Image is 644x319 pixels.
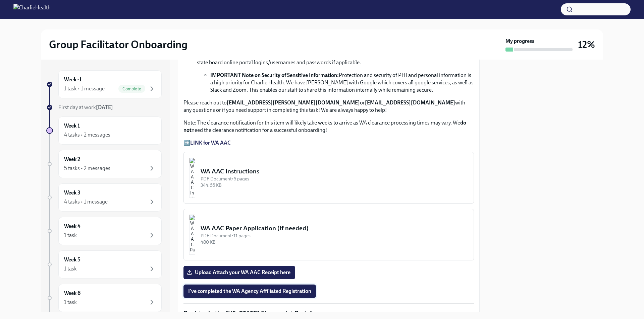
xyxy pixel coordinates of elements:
[188,288,311,295] span: I've completed the WA Agency Affiliated Registration
[201,176,468,182] div: PDF Document • 6 pages
[365,99,455,106] strong: [EMAIL_ADDRESS][DOMAIN_NAME]
[201,233,468,239] div: PDF Document • 11 pages
[210,72,339,78] strong: IMPORTANT Note on Security of Sensitive Information:
[64,299,77,306] div: 1 task
[578,38,595,51] h3: 12%
[183,209,474,260] button: WA AAC Paper Application (if needed)PDF Document•11 pages480 KB
[64,85,105,92] div: 1 task • 1 message
[64,156,80,163] h6: Week 2
[183,99,474,114] p: Please reach out to or with any questions or if you need support in completing this task! We are ...
[64,290,80,297] h6: Week 6
[183,119,474,134] p: Note: The clearance notification for this item will likely take weeks to arrive as WA clearance p...
[13,4,51,15] img: CharlieHealth
[183,152,474,204] button: WA AAC InstructionsPDF Document•6 pages344.66 KB
[183,309,474,318] p: Register in the [US_STATE] Fingerprint Portal
[64,198,108,206] div: 4 tasks • 1 message
[46,116,162,145] a: Week 14 tasks • 2 messages
[64,131,110,139] div: 4 tasks • 2 messages
[64,189,80,196] h6: Week 3
[189,158,195,198] img: WA AAC Instructions
[227,99,360,106] strong: [EMAIL_ADDRESS][PERSON_NAME][DOMAIN_NAME]
[183,119,466,133] strong: do not
[64,223,80,230] h6: Week 4
[46,104,162,111] a: First day at work[DATE]
[201,167,468,176] div: WA AAC Instructions
[183,285,316,298] button: I've completed the WA Agency Affiliated Registration
[46,217,162,245] a: Week 41 task
[49,38,187,51] h2: Group Facilitator Onboarding
[46,183,162,212] a: Week 34 tasks • 1 message
[64,122,80,130] h6: Week 1
[46,70,162,98] a: Week -11 task • 1 messageComplete
[201,182,468,188] div: 344.66 KB
[64,232,77,239] div: 1 task
[118,86,145,91] span: Complete
[64,256,80,263] h6: Week 5
[505,37,534,45] strong: My progress
[64,265,77,272] div: 1 task
[201,224,468,233] div: WA AAC Paper Application (if needed)
[64,76,82,83] h6: Week -1
[183,266,295,279] label: Upload Attach your WA AAC Receipt here
[190,140,231,146] a: LINK for WA AAC
[189,215,195,255] img: WA AAC Paper Application (if needed)
[64,165,110,172] div: 5 tasks • 2 messages
[210,72,474,94] li: Protection and security of PHI and personal information is a high priority for Charlie Health. We...
[46,150,162,178] a: Week 25 tasks • 2 messages
[58,104,113,110] span: First day at work
[183,139,474,147] p: ➡️
[201,239,468,245] div: 480 KB
[96,104,113,110] strong: [DATE]
[46,284,162,312] a: Week 61 task
[188,269,290,276] span: Upload Attach your WA AAC Receipt here
[46,250,162,278] a: Week 51 task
